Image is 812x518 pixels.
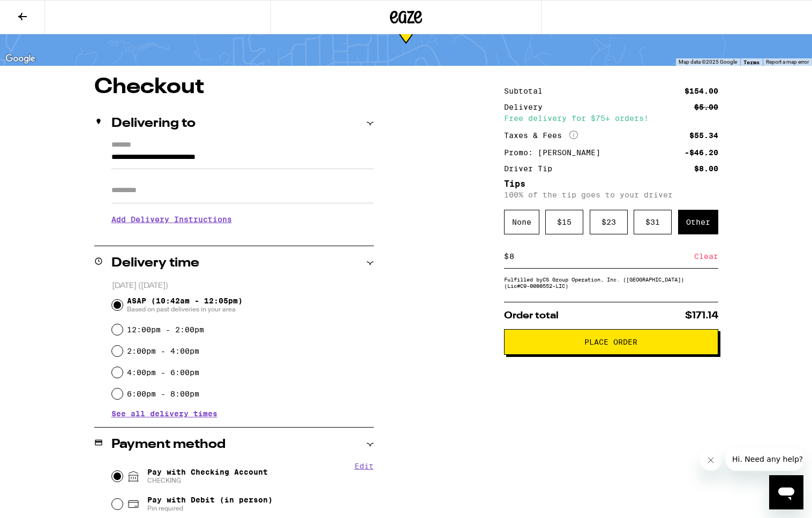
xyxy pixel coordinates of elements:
h2: Payment method [111,438,225,451]
iframe: Close message [700,450,721,471]
div: Delivery [504,103,550,111]
div: $5.00 [694,103,718,111]
a: Terms [743,59,760,65]
h5: Tips [504,180,718,188]
span: Pay with Checking Account [147,468,268,485]
h2: Delivery time [111,257,199,270]
h3: Add Delivery Instructions [111,207,374,232]
h1: Checkout [94,77,374,98]
span: Place Order [584,338,637,346]
div: $ 23 [590,210,628,234]
div: $55.34 [689,132,718,139]
div: Other [678,210,718,234]
iframe: Button to launch messaging window [769,475,803,509]
div: Taxes & Fees [504,131,578,140]
div: -$46.20 [685,149,718,156]
span: CHECKING [147,476,268,485]
p: We'll contact you at [PHONE_NUMBER] when we arrive [111,232,374,240]
div: Free delivery for $75+ orders! [504,115,718,122]
span: ASAP (10:42am - 12:05pm) [127,296,243,314]
span: Based on past deliveries in your area [127,305,243,314]
span: Map data ©2025 Google [679,59,737,65]
div: Subtotal [504,87,550,95]
p: [DATE] ([DATE]) [112,281,374,291]
p: 100% of the tip goes to your driver [504,191,718,199]
div: $154.00 [685,87,718,95]
button: Edit [355,462,374,470]
label: 4:00pm - 6:00pm [127,368,199,377]
span: Pay with Debit (in person) [147,496,273,504]
div: None [504,210,539,234]
label: 12:00pm - 2:00pm [127,325,204,334]
div: Promo: [PERSON_NAME] [504,149,608,156]
label: 6:00pm - 8:00pm [127,390,199,398]
button: See all delivery times [111,410,217,417]
button: Place Order [504,329,718,355]
div: $8.00 [694,165,718,172]
a: Report a map error [766,59,809,65]
span: Order total [504,311,559,321]
input: 0 [509,252,694,261]
div: Clear [694,245,718,268]
div: $ 31 [634,210,672,234]
div: $ 15 [545,210,583,234]
h2: Delivering to [111,117,196,130]
div: $ [504,245,509,268]
div: Fulfilled by CS Group Operation, Inc. ([GEOGRAPHIC_DATA]) (Lic# C9-0000552-LIC ) [504,276,718,289]
div: Driver Tip [504,165,560,172]
span: Pin required [147,504,273,513]
iframe: Message from company [726,447,803,471]
span: $171.14 [685,311,718,321]
img: Google [3,52,38,66]
label: 2:00pm - 4:00pm [127,347,199,355]
a: Open this area in Google Maps (opens a new window) [3,52,38,66]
